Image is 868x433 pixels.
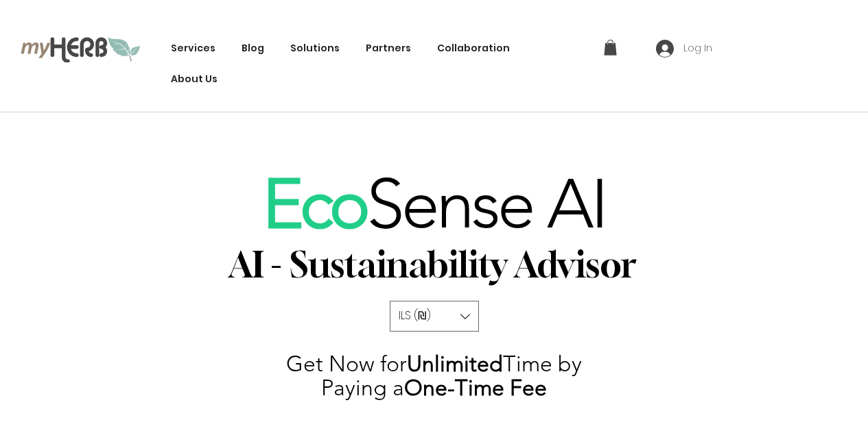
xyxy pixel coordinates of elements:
[404,375,547,401] span: One-Time Fee
[679,42,717,55] span: Log In
[235,36,271,61] a: Blog
[437,41,510,55] span: Collaboration
[283,36,347,61] div: Solutions
[399,308,431,323] div: ILS (₪)
[407,351,503,377] span: Unlimited
[286,351,407,377] span: Get Now for
[242,41,264,55] span: Blog
[290,41,340,55] span: Solutions
[366,41,411,55] span: Partners
[359,36,418,61] a: Partners
[171,72,218,86] span: About Us
[171,41,215,55] span: Services
[21,35,141,62] img: myHerb Logo
[227,243,637,286] text: AI - Sustainability Advisor
[164,66,224,92] a: About Us
[430,36,517,61] a: Collaboration
[646,36,722,62] button: Log In
[263,163,366,245] span: Eco
[366,163,605,245] span: Sense AI
[164,36,222,61] a: Services
[164,36,588,92] nav: Site
[321,351,582,401] span: Time by Paying a
[390,301,479,332] button: Currency Converter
